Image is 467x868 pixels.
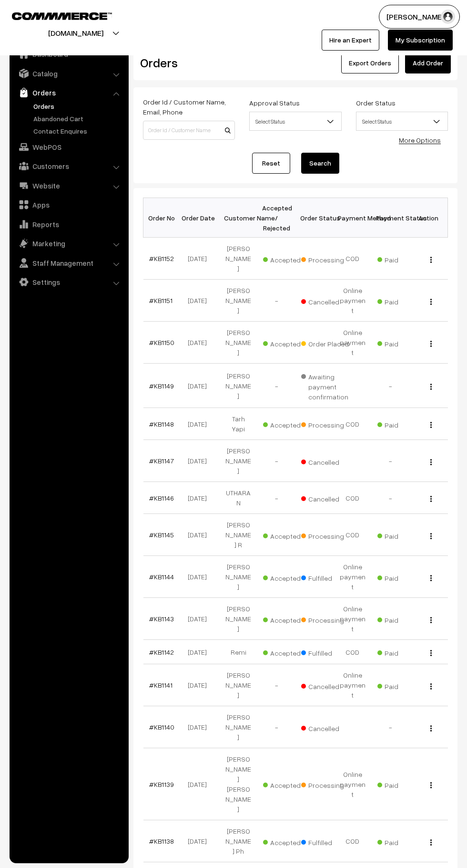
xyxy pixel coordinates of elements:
[219,598,257,640] td: [PERSON_NAME]
[430,650,432,656] img: Menu
[301,529,349,541] span: Processing
[219,280,257,322] td: [PERSON_NAME]
[250,113,341,130] span: Select Status
[219,664,257,706] td: [PERSON_NAME]
[334,640,372,664] td: COD
[372,364,410,408] td: -
[377,336,425,349] span: Paid
[219,514,257,556] td: [PERSON_NAME] R
[219,640,257,664] td: Remi
[149,254,174,262] a: #KB1152
[181,238,219,280] td: [DATE]
[219,748,257,820] td: [PERSON_NAME] [PERSON_NAME]
[219,364,257,408] td: [PERSON_NAME]
[257,440,295,482] td: -
[430,839,432,846] img: Menu
[263,571,311,583] span: Accepted
[430,533,432,539] img: Menu
[263,529,311,541] span: Accepted
[377,679,425,691] span: Paid
[379,5,460,29] button: [PERSON_NAME]…
[301,369,349,402] span: Awaiting payment confirmation
[181,820,219,862] td: [DATE]
[301,613,349,625] span: Processing
[219,556,257,598] td: [PERSON_NAME]
[149,420,174,428] a: #KB1148
[263,835,311,847] span: Accepted
[252,153,290,174] a: Reset
[149,531,174,539] a: #KB1145
[377,294,425,307] span: Paid
[257,364,295,408] td: -
[143,198,182,238] th: Order No
[249,98,300,108] label: Approval Status
[301,455,349,467] span: Cancelled
[219,408,257,440] td: Tarh Yapi
[257,280,295,322] td: -
[377,252,425,265] span: Paid
[140,55,234,70] h2: Orders
[356,98,396,108] label: Order Status
[410,198,448,238] th: Action
[31,126,125,136] a: Contact Enquires
[430,782,432,788] img: Menu
[143,97,235,117] label: Order Id / Customer Name, Email, Phone
[301,835,349,847] span: Fulfilled
[301,418,349,430] span: Processing
[263,418,311,430] span: Accepted
[181,440,219,482] td: [DATE]
[181,514,219,556] td: [DATE]
[219,440,257,482] td: [PERSON_NAME]
[181,664,219,706] td: [DATE]
[149,457,174,465] a: #KB1147
[301,153,339,174] button: Search
[372,482,410,514] td: -
[301,778,349,790] span: Processing
[430,617,432,623] img: Menu
[372,706,410,748] td: -
[377,418,425,430] span: Paid
[149,615,174,623] a: #KB1143
[12,157,125,175] a: Customers
[181,640,219,664] td: [DATE]
[12,10,95,21] a: COMMMERCE
[334,322,372,364] td: Online payment
[181,482,219,514] td: [DATE]
[430,683,432,690] img: Menu
[257,198,295,238] th: Accepted / Rejected
[149,296,173,304] a: #KB1151
[301,646,349,658] span: Fulfilled
[181,706,219,748] td: [DATE]
[149,382,174,390] a: #KB1149
[219,482,257,514] td: UTHARA N
[430,299,432,305] img: Menu
[12,254,125,272] a: Staff Management
[263,252,311,265] span: Accepted
[301,721,349,733] span: Cancelled
[143,121,235,140] input: Order Id / Customer Name / Customer Email / Customer Phone
[12,235,125,252] a: Marketing
[181,198,219,238] th: Order Date
[12,273,125,291] a: Settings
[181,748,219,820] td: [DATE]
[31,101,125,111] a: Orders
[356,113,447,130] span: Select Status
[356,112,448,131] span: Select Status
[12,216,125,233] a: Reports
[181,598,219,640] td: [DATE]
[263,778,311,790] span: Accepted
[12,177,125,194] a: Website
[377,646,425,658] span: Paid
[341,52,399,73] button: Export Orders
[149,338,174,346] a: #KB1150
[149,494,174,502] a: #KB1146
[334,556,372,598] td: Online payment
[219,198,257,238] th: Customer Name
[181,364,219,408] td: [DATE]
[441,10,455,24] img: user
[301,252,349,265] span: Processing
[15,21,137,45] button: [DOMAIN_NAME]
[334,198,372,238] th: Payment Method
[263,336,311,349] span: Accepted
[372,198,410,238] th: Payment Status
